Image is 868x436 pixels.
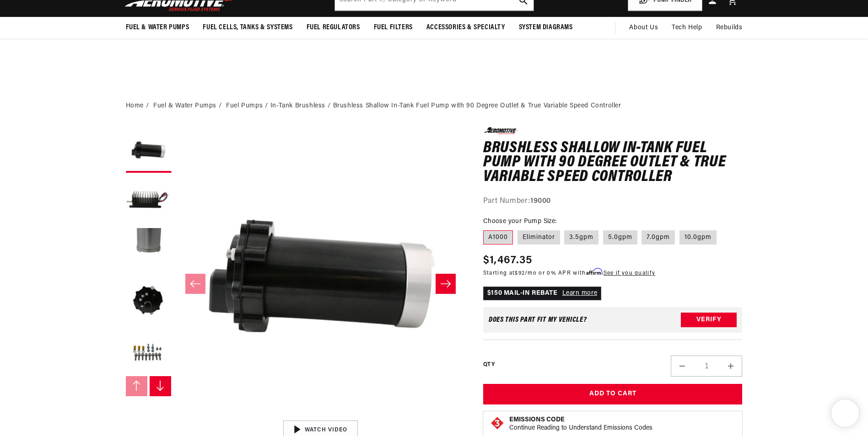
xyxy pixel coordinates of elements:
[483,361,495,369] label: QTY
[226,101,263,111] a: Fuel Pumps
[307,23,360,32] span: Fuel Regulators
[483,196,743,207] div: Part Number:
[126,228,172,273] button: Load image 3 in gallery view
[436,274,456,294] button: Slide right
[562,290,598,297] a: Learn more
[126,328,172,374] button: Load image 5 in gallery view
[119,17,196,38] summary: Fuel & Water Pumps
[185,274,205,294] button: Slide left
[126,278,172,324] button: Load image 4 in gallery view
[665,17,709,39] summary: Tech Help
[483,217,558,226] legend: Choose your Pump Size:
[716,23,743,33] span: Rebuilds
[709,17,749,39] summary: Rebuilds
[483,230,513,245] label: A1000
[519,23,573,32] span: System Diagrams
[681,313,737,327] button: Verify
[126,177,172,223] button: Load image 2 in gallery view
[126,101,144,111] a: Home
[530,197,551,205] strong: 19000
[629,24,658,31] span: About Us
[300,17,367,38] summary: Fuel Regulators
[374,23,413,32] span: Fuel Filters
[603,230,637,245] label: 5.0gpm
[150,376,172,396] button: Slide right
[333,101,621,111] li: Brushless Shallow In-Tank Fuel Pump with 90 Degree Outlet & True Variable Speed Controller
[512,17,580,38] summary: System Diagrams
[126,23,189,32] span: Fuel & Water Pumps
[483,141,743,185] h1: Brushless Shallow In-Tank Fuel Pump with 90 Degree Outlet & True Variable Speed Controller
[622,17,665,39] a: About Us
[126,101,743,111] nav: breadcrumbs
[509,416,652,432] button: Emissions CodeContinue Reading to Understand Emissions Codes
[367,17,420,38] summary: Fuel Filters
[483,252,533,269] span: $1,467.35
[483,384,743,404] button: Add to Cart
[586,268,602,275] span: Affirm
[126,376,148,396] button: Slide left
[672,23,702,33] span: Tech Help
[642,230,675,245] label: 7.0gpm
[490,416,505,431] img: Emissions code
[518,230,560,245] label: Eliminator
[426,23,505,32] span: Accessories & Specialty
[483,269,655,277] p: Starting at /mo or 0% APR with .
[483,287,601,300] p: $150 MAIL-IN REBATE
[203,23,292,32] span: Fuel Cells, Tanks & Systems
[196,17,299,38] summary: Fuel Cells, Tanks & Systems
[679,230,717,245] label: 10.0gpm
[126,127,172,173] button: Load image 1 in gallery view
[564,230,598,245] label: 3.5gpm
[153,101,216,111] a: Fuel & Water Pumps
[515,271,525,276] span: $92
[420,17,512,38] summary: Accessories & Specialty
[270,101,333,111] li: In-Tank Brushless
[489,316,587,324] div: Does This part fit My vehicle?
[604,271,655,276] a: See if you qualify - Learn more about Affirm Financing (opens in modal)
[509,424,652,432] p: Continue Reading to Understand Emissions Codes
[509,416,565,423] strong: Emissions Code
